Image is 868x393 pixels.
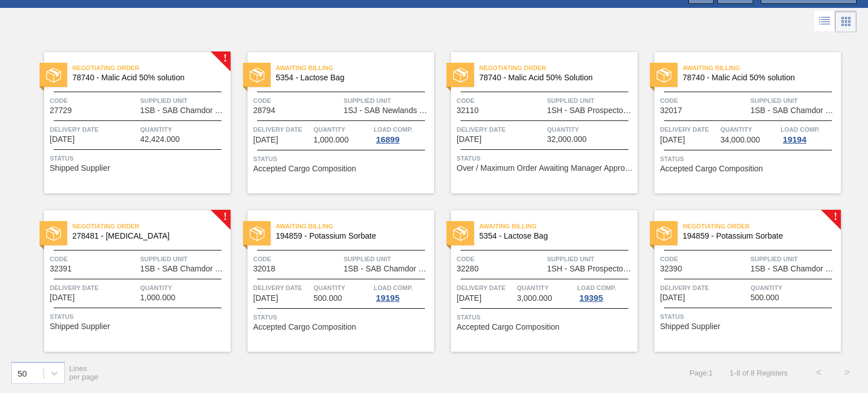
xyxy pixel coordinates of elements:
[660,253,748,265] span: Code
[750,106,838,115] span: 1SB - SAB Chamdor Brewery
[140,135,180,144] span: 42,424.000
[276,74,425,82] span: 5354 - Lactose Bag
[657,68,671,83] img: status
[72,221,231,232] span: Negotiating Order
[660,106,682,115] span: 32017
[253,282,311,293] span: Delivery Date
[27,52,231,193] a: !statusNegotiating Order78740 - Malic Acid 50% solutionCode27729Supplied Unit1SB - SAB Chamdor Br...
[72,232,222,240] span: 278481 - Sodium Benzoate
[140,293,175,302] span: 1,000.000
[231,210,434,352] a: statusAwaiting Billing194859 - Potassium SorbateCode32018Supplied Unit1SB - SAB Chamdor BreweryDe...
[50,124,137,135] span: Delivery Date
[457,124,544,135] span: Delivery Date
[730,369,788,377] span: 1 - 8 of 8 Registers
[457,265,479,273] span: 32280
[547,124,635,135] span: Quantity
[50,282,137,293] span: Delivery Date
[657,226,671,241] img: status
[577,282,616,293] span: Load Comp.
[547,106,635,115] span: 1SH - SAB Prospecton Brewery
[683,221,841,232] span: Negotiating Order
[457,153,635,164] span: Status
[276,62,434,74] span: Awaiting Billing
[72,74,222,82] span: 78740 - Malic Acid 50% solution
[547,265,635,273] span: 1SH - SAB Prospecton Brewery
[547,253,635,265] span: Supplied Unit
[814,11,835,32] div: List Vision
[721,136,760,144] span: 34,000.000
[50,253,137,265] span: Code
[457,95,544,106] span: Code
[50,106,72,115] span: 27729
[231,52,434,193] a: statusAwaiting Billing5354 - Lactose BagCode28794Supplied Unit1SJ - SAB Newlands BreweryDelivery ...
[140,106,228,115] span: 1SB - SAB Chamdor Brewery
[750,265,838,273] span: 1SB - SAB Chamdor Brewery
[27,210,231,352] a: !statusNegotiating Order278481 - [MEDICAL_DATA]Code32391Supplied Unit1SB - SAB Chamdor BreweryDel...
[50,293,75,302] span: 10/04/2025
[50,95,137,106] span: Code
[50,265,72,273] span: 32391
[374,124,431,144] a: Load Comp.16899
[374,282,431,303] a: Load Comp.19195
[276,221,434,232] span: Awaiting Billing
[50,322,110,331] span: Shipped Supplier
[314,282,371,293] span: Quantity
[434,210,637,352] a: statusAwaiting Billing5354 - Lactose BagCode32280Supplied Unit1SH - SAB Prospecton BreweryDeliver...
[660,165,763,173] span: Accepted Cargo Composition
[577,282,635,303] a: Load Comp.19395
[374,135,402,144] div: 16899
[253,294,278,303] span: 10/06/2025
[457,164,635,172] span: Over / Maximum Order Awaiting Manager Approval
[780,124,838,144] a: Load Comp.19194
[434,52,637,193] a: statusNegotiating Order78740 - Malic Acid 50% SolutionCode32110Supplied Unit1SH - SAB Prospecton ...
[253,265,275,273] span: 32018
[70,364,99,381] span: Lines per page
[750,253,838,265] span: Supplied Unit
[140,253,228,265] span: Supplied Unit
[660,136,685,144] span: 10/01/2025
[750,282,838,293] span: Quantity
[457,106,479,115] span: 32110
[517,294,552,303] span: 3,000.000
[140,282,228,293] span: Quantity
[780,135,809,144] div: 19194
[253,106,275,115] span: 28794
[780,124,819,135] span: Load Comp.
[253,312,431,323] span: Status
[250,226,264,241] img: status
[344,253,431,265] span: Supplied Unit
[750,95,838,106] span: Supplied Unit
[253,323,356,331] span: Accepted Cargo Composition
[479,74,628,82] span: 78740 - Malic Acid 50% Solution
[46,226,61,241] img: status
[479,62,637,74] span: Negotiating Order
[721,124,778,135] span: Quantity
[637,52,841,193] a: statusAwaiting Billing78740 - Malic Acid 50% solutionCode32017Supplied Unit1SB - SAB Chamdor Brew...
[344,95,431,106] span: Supplied Unit
[344,106,431,115] span: 1SJ - SAB Newlands Brewery
[453,226,468,241] img: status
[374,293,402,303] div: 19195
[50,164,110,172] span: Shipped Supplier
[276,232,425,240] span: 194859 - Potassium Sorbate
[72,62,231,74] span: Negotiating Order
[660,95,748,106] span: Code
[140,265,228,273] span: 1SB - SAB Chamdor Brewery
[577,293,605,303] div: 19395
[253,95,341,106] span: Code
[833,359,861,387] button: >
[660,322,721,331] span: Shipped Supplier
[374,282,413,293] span: Load Comp.
[18,368,27,378] div: 50
[314,136,349,144] span: 1,000.000
[479,221,637,232] span: Awaiting Billing
[689,369,713,377] span: Page : 1
[547,95,635,106] span: Supplied Unit
[314,294,342,303] span: 500.000
[457,282,514,293] span: Delivery Date
[453,68,468,83] img: status
[637,210,841,352] a: !statusNegotiating Order194859 - Potassium SorbateCode32390Supplied Unit1SB - SAB Chamdor Brewery...
[457,312,635,323] span: Status
[683,62,841,74] span: Awaiting Billing
[479,232,628,240] span: 5354 - Lactose Bag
